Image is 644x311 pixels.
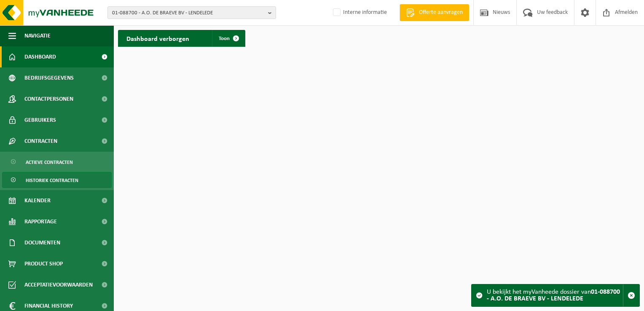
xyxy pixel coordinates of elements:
span: Dashboard [24,46,56,67]
span: Historiek contracten [26,172,78,188]
span: Offerte aanvragen [417,8,465,17]
span: Contracten [24,131,57,152]
span: Rapportage [24,211,57,232]
span: Gebruikers [24,110,56,131]
span: 01-088700 - A.O. DE BRAEVE BV - LENDELEDE [112,7,265,19]
span: Actieve contracten [26,154,73,170]
span: Product Shop [24,253,63,274]
a: Historiek contracten [2,172,112,188]
span: Acceptatievoorwaarden [24,274,93,295]
span: Navigatie [24,25,51,46]
span: Contactpersonen [24,88,73,110]
label: Interne informatie [331,6,387,19]
span: Toon [219,36,230,41]
a: Actieve contracten [2,154,112,170]
h2: Dashboard verborgen [118,30,198,46]
strong: 01-088700 - A.O. DE BRAEVE BV - LENDELEDE [487,289,620,302]
span: Bedrijfsgegevens [24,67,74,88]
button: 01-088700 - A.O. DE BRAEVE BV - LENDELEDE [107,6,276,19]
a: Offerte aanvragen [400,4,469,21]
span: Documenten [24,232,60,253]
a: Toon [212,30,244,47]
span: Kalender [24,190,51,211]
div: U bekijkt het myVanheede dossier van [487,284,623,306]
